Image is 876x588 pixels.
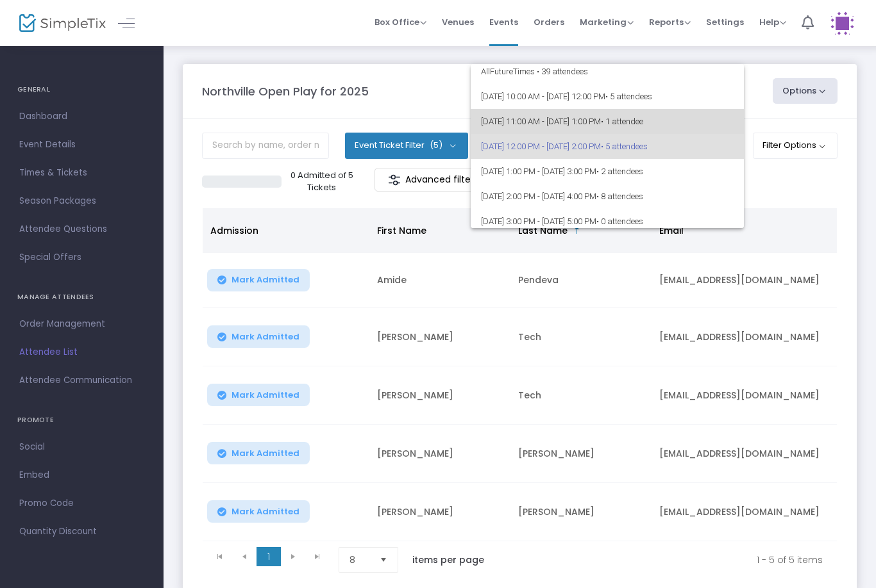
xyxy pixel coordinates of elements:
span: • 8 attendees [596,192,643,201]
span: • 5 attendees [601,142,648,151]
span: • 5 attendees [605,92,652,101]
span: [DATE] 11:00 AM - [DATE] 1:00 PM [481,109,734,134]
span: [DATE] 2:00 PM - [DATE] 4:00 PM [481,184,734,209]
span: [DATE] 3:00 PM - [DATE] 5:00 PM [481,209,734,234]
span: [DATE] 12:00 PM - [DATE] 2:00 PM [481,134,734,159]
span: [DATE] 10:00 AM - [DATE] 12:00 PM [481,84,734,109]
span: [DATE] 1:00 PM - [DATE] 3:00 PM [481,159,734,184]
span: • 1 attendee [601,117,643,126]
span: • 0 attendees [596,216,643,226]
span: All Future Times • 39 attendees [481,59,734,84]
span: • 2 attendees [596,167,643,176]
